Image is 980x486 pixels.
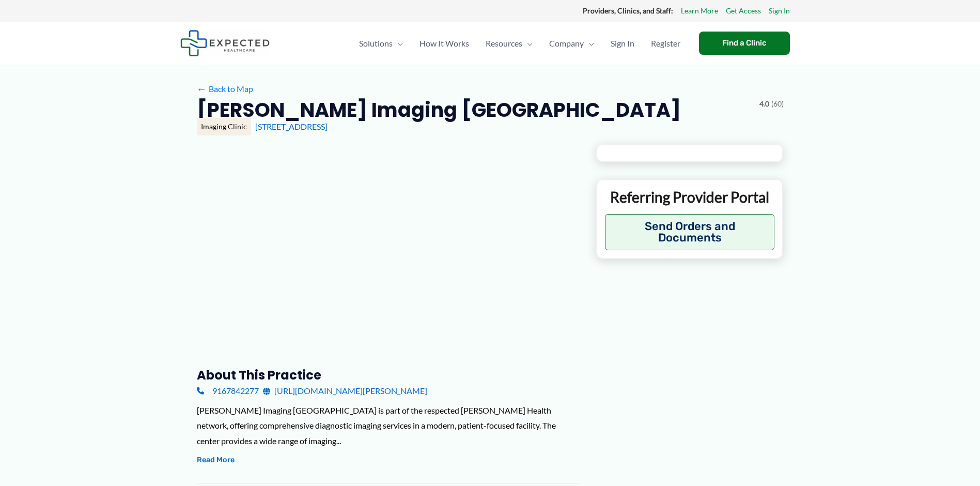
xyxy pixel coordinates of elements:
[651,25,680,62] span: Register
[584,25,594,62] span: Menu Toggle
[180,30,270,56] img: Expected Healthcare Logo - side, dark font, small
[393,25,403,62] span: Menu Toggle
[197,118,251,135] div: Imaging Clinic
[359,25,393,62] span: Solutions
[769,4,790,18] a: Sign In
[197,383,259,399] a: 9167842277
[771,97,784,111] span: (60)
[197,97,681,123] h2: [PERSON_NAME] Imaging [GEOGRAPHIC_DATA]
[681,4,718,18] a: Learn More
[643,25,689,62] a: Register
[583,6,673,15] strong: Providers, Clinics, and Staff:
[351,25,411,62] a: SolutionsMenu Toggle
[197,403,580,449] div: [PERSON_NAME] Imaging [GEOGRAPHIC_DATA] is part of the respected [PERSON_NAME] Health network, of...
[541,25,602,62] a: CompanyMenu Toggle
[477,25,541,62] a: ResourcesMenu Toggle
[549,25,584,62] span: Company
[197,81,253,97] a: ←Back to Map
[699,32,790,55] a: Find a Clinic
[197,454,235,466] button: Read More
[263,383,427,399] a: [URL][DOMAIN_NAME][PERSON_NAME]
[605,214,775,250] button: Send Orders and Documents
[197,367,580,383] h3: About this practice
[197,84,207,94] span: ←
[726,4,761,18] a: Get Access
[351,25,689,62] nav: Primary Site Navigation
[419,25,469,62] span: How It Works
[255,121,328,131] a: [STREET_ADDRESS]
[611,25,634,62] span: Sign In
[522,25,533,62] span: Menu Toggle
[411,25,477,62] a: How It Works
[486,25,522,62] span: Resources
[759,97,769,111] span: 4.0
[605,188,775,206] p: Referring Provider Portal
[602,25,643,62] a: Sign In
